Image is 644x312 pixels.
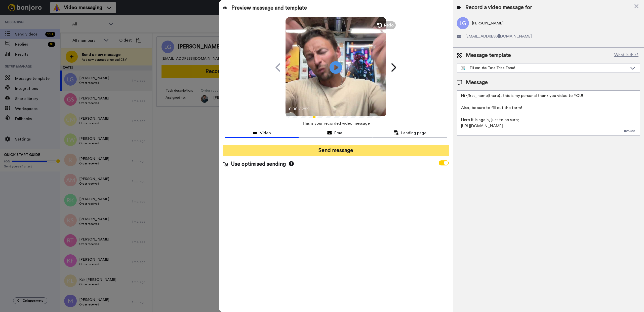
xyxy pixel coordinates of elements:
[466,52,511,59] span: Message template
[457,90,640,136] textarea: Hi {first_name|there}, this is my personal thank you video to YOU! Also, be sure to fill out the ...
[461,65,628,71] div: Fill out the Tuna Tribe Form!
[465,33,532,39] span: [EMAIL_ADDRESS][DOMAIN_NAME]
[223,145,449,156] button: Send message
[289,106,298,112] span: 0:00
[466,79,488,86] span: Message
[302,118,370,129] span: This is your recorded video message
[334,130,344,136] span: Email
[260,130,271,136] span: Video
[461,66,466,70] img: nextgen-template.svg
[299,106,301,112] span: /
[302,106,310,112] span: 2:59
[401,130,426,136] span: Landing page
[613,52,640,59] button: What is this?
[231,160,286,168] span: Use optimised sending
